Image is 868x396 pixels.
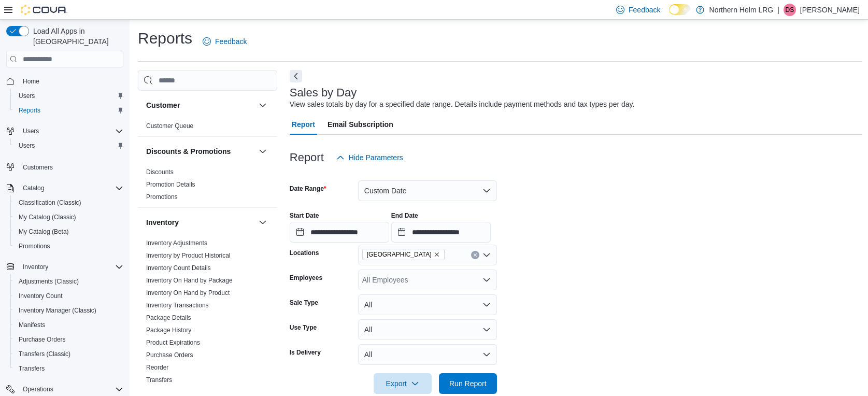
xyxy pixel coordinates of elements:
button: Users [10,138,127,153]
span: Operations [19,383,123,395]
button: Classification (Classic) [10,195,127,210]
button: Customers [2,159,127,174]
span: My Catalog (Beta) [15,225,123,238]
span: Promotions [19,242,50,250]
a: Inventory Manager (Classic) [15,304,101,317]
h3: Customer [146,100,180,110]
button: Inventory [146,217,254,228]
label: Employees [290,274,322,282]
a: Transfers (Classic) [15,348,75,360]
span: Purchase Orders [19,335,66,344]
button: Inventory [257,216,269,229]
a: Purchase Orders [146,351,193,359]
h3: Sales by Day [290,87,357,99]
button: Open list of options [482,276,491,284]
button: All [358,344,497,365]
span: Reorder [146,363,168,372]
button: Inventory [19,261,52,273]
span: Inventory Manager (Classic) [19,306,96,315]
span: Inventory Count [19,292,63,300]
span: Load All Apps in [GEOGRAPHIC_DATA] [29,26,123,47]
button: All [358,319,497,340]
span: Inventory [23,263,48,271]
button: Promotions [10,239,127,253]
a: Home [19,75,44,88]
div: Customer [138,120,277,136]
a: Product Expirations [146,339,200,346]
p: Northern Helm LRG [709,4,774,16]
button: Transfers (Classic) [10,347,127,361]
button: Purchase Orders [10,332,127,347]
a: Users [15,139,39,152]
span: My Catalog (Classic) [15,211,123,223]
button: My Catalog (Beta) [10,224,127,239]
button: Clear input [471,251,479,259]
a: Transfers [15,362,49,375]
span: Users [15,90,123,102]
span: Purchase Orders [15,333,123,346]
a: Inventory by Product Historical [146,252,231,259]
label: Use Type [290,323,317,332]
span: My Catalog (Beta) [19,228,69,236]
button: Inventory Count [10,289,127,303]
span: Manifests [15,319,123,331]
span: Inventory On Hand by Product [146,289,230,297]
span: Run Report [449,378,487,389]
a: Customer Queue [146,122,193,130]
span: Transfers [146,376,172,384]
a: Reorder [146,364,168,371]
span: Users [19,92,35,100]
a: Package Details [146,314,191,321]
button: Discounts & Promotions [257,145,269,158]
span: Transfers (Classic) [15,348,123,360]
a: Inventory Adjustments [146,239,207,247]
p: | [777,4,779,16]
span: Inventory On Hand by Package [146,276,233,285]
label: Sale Type [290,299,318,307]
button: Adjustments (Classic) [10,274,127,289]
span: Home [19,75,123,88]
span: Promotions [146,193,178,201]
div: Inventory [138,237,277,390]
a: Transfers [146,376,172,384]
label: Is Delivery [290,348,321,357]
a: Reports [15,104,45,117]
a: Inventory Count [15,290,67,302]
span: Promotion Details [146,180,195,189]
span: [GEOGRAPHIC_DATA] [367,249,432,260]
span: DS [786,4,794,16]
button: Inventory Manager (Classic) [10,303,127,318]
a: Inventory On Hand by Product [146,289,230,296]
button: Users [10,89,127,103]
span: Inventory Manager (Classic) [15,304,123,317]
span: Adjustments (Classic) [15,275,123,288]
input: Press the down key to open a popover containing a calendar. [290,222,389,243]
button: Transfers [10,361,127,376]
button: Remove Bowmanville from selection in this group [434,251,440,258]
input: Press the down key to open a popover containing a calendar. [391,222,491,243]
button: Users [19,125,43,137]
label: End Date [391,211,418,220]
span: My Catalog (Classic) [19,213,76,221]
span: Classification (Classic) [15,196,123,209]
span: Home [23,77,39,86]
a: Users [15,90,39,102]
h1: Reports [138,28,192,49]
button: Users [2,124,127,138]
span: Product Expirations [146,338,200,347]
span: Hide Parameters [349,152,403,163]
h3: Inventory [146,217,179,228]
span: Inventory Count [15,290,123,302]
span: Report [292,114,315,135]
button: My Catalog (Classic) [10,210,127,224]
a: Inventory Count Details [146,264,211,272]
span: Users [23,127,39,135]
button: Export [374,373,432,394]
a: Feedback [198,31,251,52]
span: Feedback [215,36,247,47]
button: Run Report [439,373,497,394]
span: Transfers [15,362,123,375]
button: Home [2,74,127,89]
span: Purchase Orders [146,351,193,359]
span: Reports [15,104,123,117]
